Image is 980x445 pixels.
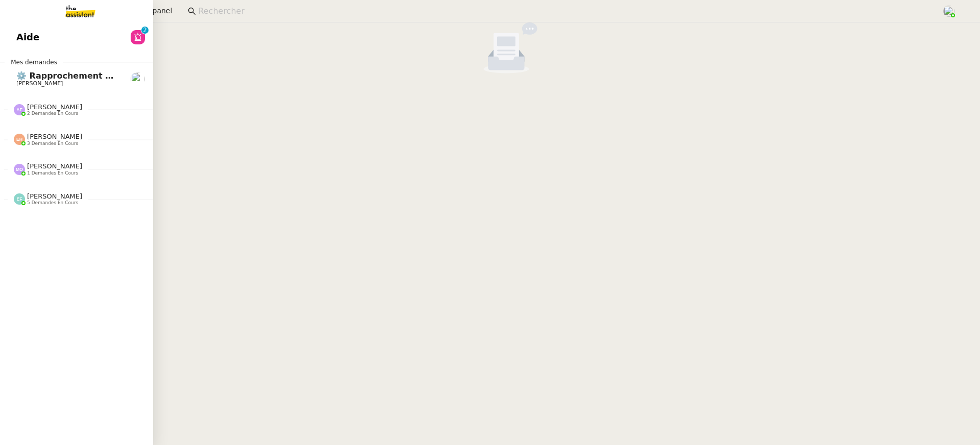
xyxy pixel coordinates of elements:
[27,162,82,170] span: [PERSON_NAME]
[943,6,954,17] img: users%2FyQfMwtYgTqhRP2YHWHmG2s2LYaD3%2Favatar%2Fprofile-pic.png
[14,104,25,115] img: svg
[14,164,25,175] img: svg
[27,133,82,140] span: [PERSON_NAME]
[16,30,39,45] span: Aide
[14,134,25,145] img: svg
[14,193,25,205] img: svg
[27,103,82,111] span: [PERSON_NAME]
[16,71,145,81] span: ⚙️ Rapprochement bancaire
[5,57,63,67] span: Mes demandes
[141,27,149,34] nz-badge-sup: 2
[198,5,932,18] input: Rechercher
[27,141,78,146] span: 3 demandes en cours
[27,192,82,200] span: [PERSON_NAME]
[27,111,78,116] span: 2 demandes en cours
[16,80,63,87] span: [PERSON_NAME]
[27,200,78,206] span: 5 demandes en cours
[131,72,145,86] img: users%2FZAFXFIaOftf5WR54ZWPI2chrP4e2%2Favatar%2F37d67975-0ae7-4b49-8879-2c14f609ece3
[27,170,78,176] span: 1 demandes en cours
[143,27,147,36] p: 2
